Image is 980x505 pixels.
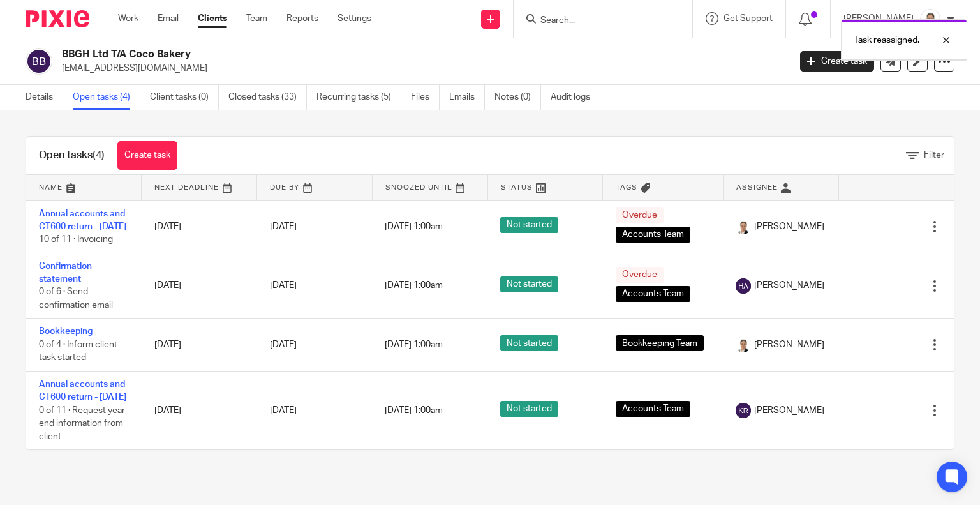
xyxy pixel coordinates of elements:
td: [DATE] [142,253,257,319]
a: Reports [286,12,318,25]
span: [DATE] [270,340,297,349]
span: 0 of 11 · Request year end information from client [39,406,125,441]
img: Untitled%20(5%20%C3%97%205%20cm)%20(2).png [736,337,751,352]
a: Team [246,12,267,25]
a: Notes (0) [494,85,541,110]
a: Create task [800,51,874,72]
span: Accounts Team [616,286,690,302]
a: Work [118,12,138,25]
a: Emails [449,85,485,110]
span: [DATE] 1:00am [385,406,443,415]
a: Audit logs [551,85,600,110]
img: Pixie [26,10,89,27]
a: Create task [117,141,177,170]
a: Annual accounts and CT600 return - [DATE] [39,380,126,402]
a: Details [26,85,63,110]
td: [DATE] [142,371,257,449]
span: 0 of 6 · Send confirmation email [39,288,113,310]
span: Overdue [616,207,664,223]
span: Bookkeeping Team [616,335,704,351]
span: Status [501,184,533,191]
a: Bookkeeping [39,327,93,336]
span: Not started [500,217,558,233]
span: Overdue [616,267,664,283]
a: Recurring tasks (5) [316,85,401,110]
span: [PERSON_NAME] [754,279,824,292]
img: svg%3E [736,278,751,294]
h1: Open tasks [39,149,105,162]
span: 0 of 4 · Inform client task started [39,340,117,363]
span: [PERSON_NAME] [754,404,824,417]
span: [DATE] 1:00am [385,222,443,231]
a: Annual accounts and CT600 return - [DATE] [39,209,126,231]
a: Open tasks (4) [73,85,140,110]
span: Not started [500,335,558,351]
a: Clients [198,12,227,25]
td: [DATE] [142,200,257,253]
span: [DATE] 1:00am [385,340,443,349]
span: Tags [616,184,637,191]
td: [DATE] [142,319,257,371]
a: Confirmation statement [39,262,92,283]
span: Filter [924,151,944,160]
a: Client tasks (0) [150,85,219,110]
span: Not started [500,276,558,292]
a: Closed tasks (33) [228,85,307,110]
span: [PERSON_NAME] [754,220,824,233]
span: [DATE] [270,282,297,290]
span: Not started [500,401,558,417]
img: Untitled%20(5%20%C3%97%205%20cm)%20(2).png [736,219,751,234]
span: Snoozed Until [385,184,452,191]
p: [EMAIL_ADDRESS][DOMAIN_NAME] [62,62,781,75]
span: Accounts Team [616,401,690,417]
p: Task reassigned. [854,34,919,47]
span: [DATE] [270,406,297,415]
img: svg%3E [26,48,52,75]
a: Files [411,85,440,110]
span: [DATE] 1:00am [385,282,443,290]
a: Settings [338,12,371,25]
span: 10 of 11 · Invoicing [39,235,113,244]
img: svg%3E [736,403,751,418]
h2: BBGH Ltd T/A Coco Bakery [62,48,637,61]
img: Untitled%20(5%20%C3%97%205%20cm)%20(2).png [920,9,940,29]
span: [PERSON_NAME] [754,338,824,351]
a: Email [158,12,179,25]
span: Accounts Team [616,227,690,243]
span: (4) [93,150,105,160]
span: [DATE] [270,222,297,231]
